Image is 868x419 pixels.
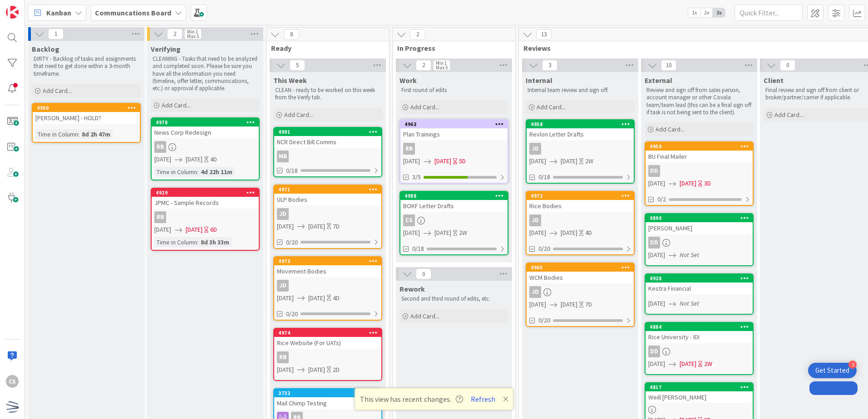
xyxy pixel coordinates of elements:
[274,389,381,409] div: 3732Mail Chimp Testing
[154,225,171,234] span: [DATE]
[198,167,235,177] div: 4d 22h 11m
[274,351,381,363] div: RB
[399,76,417,85] span: Work
[360,394,463,404] span: This view has recent changes.
[410,103,439,111] span: Add Card...
[764,76,784,85] span: Client
[274,128,381,136] div: 4991
[278,186,381,193] div: 4971
[274,136,381,148] div: NCR Direct Bill Comms
[538,244,550,253] span: 0/20
[152,211,259,223] div: RB
[459,228,467,238] div: 2W
[400,120,508,128] div: 4963
[78,129,79,139] span: :
[404,193,508,199] div: 4988
[531,193,634,199] div: 4972
[646,142,753,162] div: 4959BU Final Mailer
[585,228,592,238] div: 4D
[646,87,752,116] p: Review and sign off from sales person, account manager or other Covala team/team lead (this can b...
[648,359,665,369] span: [DATE]
[688,8,700,17] span: 1x
[401,87,507,94] p: First round of edits
[43,87,72,95] span: Add Card...
[645,213,754,266] a: 4890[PERSON_NAME]DD[DATE]Not Set
[646,222,753,234] div: [PERSON_NAME]
[646,283,753,294] div: Kestra Financial
[274,280,381,292] div: JD
[648,237,660,248] div: DD
[151,188,260,251] a: 4929JPMC - Sample RecordsRB[DATE][DATE]6DTime in Column:8d 3h 33m
[198,237,232,247] div: 8d 3h 33m
[646,331,753,343] div: Rice University - IDI
[400,128,508,140] div: Plan Trainings
[277,208,289,220] div: JD
[646,165,753,177] div: DD
[657,195,666,204] span: 0/2
[403,143,415,155] div: RB
[661,60,676,71] span: 10
[585,300,592,309] div: 7D
[529,300,546,309] span: [DATE]
[79,129,113,139] div: 8d 2h 47m
[468,393,498,405] button: Refresh
[271,44,378,53] span: Ready
[210,155,217,164] div: 4D
[34,55,139,78] p: DIRTY - Backlog of tasks and assignments that need to get done within a 3-month timeframe.
[274,128,381,148] div: 4991NCR Direct Bill Comms
[286,166,298,175] span: 0/18
[526,263,635,327] a: 4965WCM BodiesJD[DATE][DATE]7D0/20
[774,111,804,119] span: Add Card...
[648,346,660,357] div: DD
[6,375,19,388] div: CS
[401,295,507,302] p: Second and third round of edits, etc.
[277,222,294,231] span: [DATE]
[410,312,439,320] span: Add Card...
[585,156,593,166] div: 2W
[278,258,381,264] div: 4973
[561,156,577,166] span: [DATE]
[187,29,198,34] div: Min 1
[542,60,557,71] span: 3
[308,222,325,231] span: [DATE]
[529,286,541,298] div: JD
[197,237,198,247] span: :
[274,185,381,194] div: 4971
[527,263,634,272] div: 4965
[529,143,541,155] div: JD
[274,329,381,349] div: 4974Rice Website (For UATs)
[434,156,451,166] span: [DATE]
[286,238,298,247] span: 0/20
[527,214,634,226] div: JD
[274,389,381,397] div: 3732
[527,272,634,283] div: WCM Bodies
[33,112,140,124] div: [PERSON_NAME] - HOLD?
[37,105,140,111] div: 4960
[528,87,633,94] p: Internal team review and sign off.
[646,237,753,248] div: DD
[277,151,289,162] div: MB
[527,120,634,140] div: 4958Revlon Letter Drafts
[153,55,258,92] p: CLEANING - Tasks that need to be analyzed and completed soon. Please be sure you have all the inf...
[154,211,166,223] div: RB
[403,228,420,238] span: [DATE]
[529,214,541,226] div: JD
[527,143,634,155] div: JD
[646,383,753,391] div: 4817
[646,142,753,151] div: 4959
[277,280,289,292] div: JD
[527,192,634,212] div: 4972Rice Bodies
[434,228,451,238] span: [DATE]
[646,214,753,222] div: 4890
[273,256,382,321] a: 4973Movement BodiesJD[DATE][DATE]4D0/20
[523,44,868,53] span: Reviews
[152,141,259,153] div: RB
[650,215,753,221] div: 4890
[186,155,202,164] span: [DATE]
[152,118,259,138] div: 4978News Corp Redesign
[275,87,380,102] p: CLEAN - ready to be worked on this week from the Verify tab.
[527,128,634,140] div: Revlon Letter Drafts
[648,165,660,177] div: DD
[95,8,171,17] b: Communcations Board
[278,129,381,135] div: 4991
